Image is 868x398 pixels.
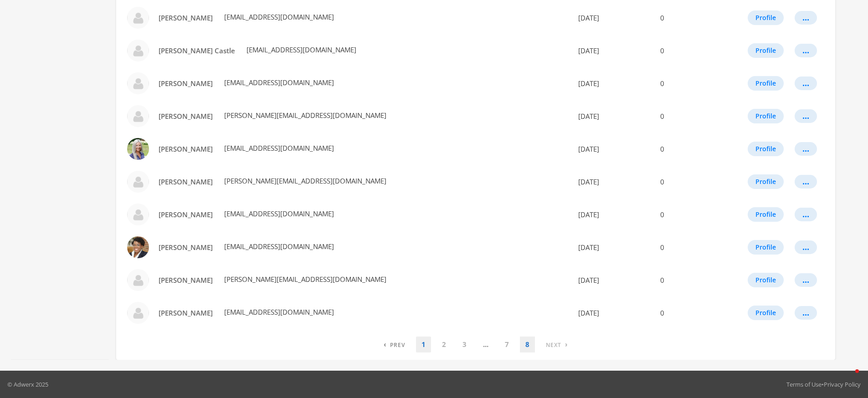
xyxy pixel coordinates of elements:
[655,100,724,133] td: 0
[127,236,149,258] img: Beth Willis profile
[378,337,573,352] nav: pagination
[457,337,472,352] a: 3
[571,133,655,165] td: [DATE]
[824,380,861,388] a: Privacy Policy
[802,83,809,84] div: ...
[655,231,724,264] td: 0
[795,44,817,57] button: ...
[245,45,356,54] span: [EMAIL_ADDRESS][DOMAIN_NAME]
[786,380,861,389] div: •
[571,34,655,67] td: [DATE]
[748,142,784,156] button: Profile
[571,296,655,329] td: [DATE]
[748,109,784,123] button: Profile
[795,142,817,156] button: ...
[159,243,213,252] span: [PERSON_NAME]
[159,210,213,219] span: [PERSON_NAME]
[655,198,724,231] td: 0
[127,302,149,324] img: Bob Neal profile
[571,198,655,231] td: [DATE]
[222,275,386,284] span: [PERSON_NAME][EMAIL_ADDRESS][DOMAIN_NAME]
[571,67,655,100] td: [DATE]
[655,264,724,296] td: 0
[802,280,809,281] div: ...
[222,176,386,185] span: [PERSON_NAME][EMAIL_ADDRESS][DOMAIN_NAME]
[748,10,784,25] button: Profile
[748,76,784,91] button: Profile
[153,239,219,256] a: [PERSON_NAME]
[795,208,817,221] button: ...
[655,296,724,329] td: 0
[153,75,219,92] a: [PERSON_NAME]
[748,240,784,255] button: Profile
[655,67,724,100] td: 0
[159,276,213,285] span: [PERSON_NAME]
[655,34,724,67] td: 0
[222,242,334,251] span: [EMAIL_ADDRESS][DOMAIN_NAME]
[127,269,149,291] img: Billy Belshaw profile
[153,42,241,59] a: [PERSON_NAME] Castle
[748,43,784,58] button: Profile
[786,380,822,388] a: Terms of Use
[159,177,213,186] span: [PERSON_NAME]
[795,77,817,90] button: ...
[222,143,334,153] span: [EMAIL_ADDRESS][DOMAIN_NAME]
[159,112,213,121] span: [PERSON_NAME]
[159,46,235,55] span: [PERSON_NAME] Castle
[571,231,655,264] td: [DATE]
[222,307,334,316] span: [EMAIL_ADDRESS][DOMAIN_NAME]
[748,207,784,222] button: Profile
[802,247,809,248] div: ...
[153,206,219,223] a: [PERSON_NAME]
[222,111,386,120] span: [PERSON_NAME][EMAIL_ADDRESS][DOMAIN_NAME]
[802,148,809,149] div: ...
[437,337,452,352] a: 2
[795,306,817,320] button: ...
[540,337,573,352] a: Next
[565,340,568,349] span: ›
[795,109,817,123] button: ...
[222,209,334,218] span: [EMAIL_ADDRESS][DOMAIN_NAME]
[499,337,514,352] a: 7
[127,204,149,225] img: Beth Larson profile
[571,100,655,133] td: [DATE]
[748,174,784,189] button: Profile
[222,12,334,21] span: [EMAIL_ADDRESS][DOMAIN_NAME]
[520,337,535,352] a: 8
[655,133,724,165] td: 0
[802,312,809,313] div: ...
[159,144,213,153] span: [PERSON_NAME]
[7,380,48,389] p: © Adwerx 2025
[153,10,219,26] a: [PERSON_NAME]
[795,273,817,287] button: ...
[802,50,809,51] div: ...
[153,141,219,158] a: [PERSON_NAME]
[748,306,784,320] button: Profile
[159,13,213,22] span: [PERSON_NAME]
[153,305,219,321] a: [PERSON_NAME]
[571,1,655,34] td: [DATE]
[416,337,431,352] a: 1
[153,272,219,289] a: [PERSON_NAME]
[802,214,809,215] div: ...
[153,108,219,125] a: [PERSON_NAME]
[159,308,213,317] span: [PERSON_NAME]
[222,78,334,87] span: [EMAIL_ADDRESS][DOMAIN_NAME]
[153,173,219,190] a: [PERSON_NAME]
[795,240,817,254] button: ...
[748,273,784,287] button: Profile
[802,181,809,182] div: ...
[127,138,149,160] img: Ashley Snell profile
[127,105,149,127] img: Ashley Ingle profile
[571,264,655,296] td: [DATE]
[795,175,817,189] button: ...
[159,79,213,88] span: [PERSON_NAME]
[127,7,149,29] img: Andrea Tipton profile
[655,1,724,34] td: 0
[802,17,809,18] div: ...
[127,72,149,94] img: Anup Patel profile
[127,171,149,193] img: Barry Kaplan profile
[795,11,817,25] button: ...
[655,165,724,198] td: 0
[802,116,809,117] div: ...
